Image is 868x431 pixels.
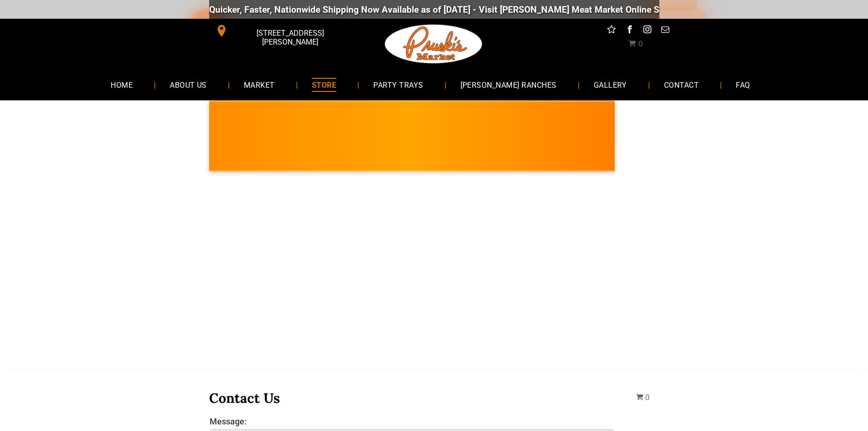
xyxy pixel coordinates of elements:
[209,389,615,407] h3: Contact Us
[156,72,221,97] a: ABOUT US
[650,72,713,97] a: CONTACT
[209,23,353,38] a: [STREET_ADDRESS][PERSON_NAME]
[97,72,147,97] a: HOME
[722,72,764,97] a: FAQ
[359,72,437,97] a: PARTY TRAYS
[229,24,350,51] span: [STREET_ADDRESS][PERSON_NAME]
[298,72,350,97] a: STORE
[209,4,777,15] div: Quicker, Faster, Nationwide Shipping Now Available as of [DATE] - Visit [PERSON_NAME] Meat Market...
[446,72,571,97] a: [PERSON_NAME] RANCHES
[580,72,641,97] a: GALLERY
[645,393,649,402] span: 0
[383,19,484,69] img: Pruski-s+Market+HQ+Logo2-1920w.png
[210,416,615,426] label: Message:
[623,23,635,38] a: facebook
[605,23,618,38] a: Social network
[641,23,653,38] a: instagram
[230,72,289,97] a: MARKET
[659,23,671,38] a: email
[638,39,643,48] span: 0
